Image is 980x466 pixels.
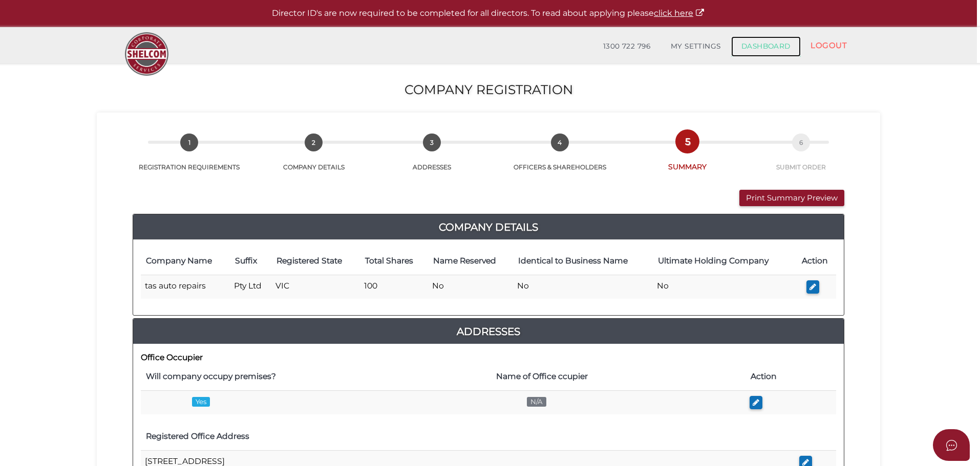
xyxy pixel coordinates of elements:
a: 5SUMMARY [627,144,748,172]
a: 3ADDRESSES [372,145,492,171]
span: 6 [792,134,810,151]
span: 4 [551,134,569,151]
span: 5 [678,132,696,150]
td: 100 [360,275,428,299]
a: 1REGISTRATION REQUIREMENTS [122,145,256,171]
th: Total Shares [360,248,428,275]
a: Addresses [133,323,844,340]
span: 2 [305,134,323,151]
span: Yes [192,397,210,407]
img: Logo [120,27,174,81]
th: Registered Office Address [141,423,795,450]
th: Company Name [141,248,230,275]
p: Director ID's are now required to be completed for all directors. To read about applying please [26,8,951,19]
a: 6SUBMIT ORDER [748,145,855,171]
td: VIC [271,275,360,299]
a: MY SETTINGS [661,36,731,57]
th: Suffix [230,248,272,275]
th: Action [794,248,836,275]
td: Pty Ltd [230,275,272,299]
td: No [428,275,514,299]
button: Print Summary Preview [739,190,844,207]
th: Ultimate Holding Company [653,248,794,275]
a: 2COMPANY DETAILS [256,145,371,171]
span: 1 [180,134,198,151]
th: Will company occupy premises? [141,363,491,390]
button: Open asap [933,429,970,461]
span: N/A [527,397,546,407]
td: No [653,275,794,299]
a: click here [654,8,705,18]
th: Identical to Business Name [513,248,653,275]
th: Action [745,363,836,390]
a: LOGOUT [800,35,857,56]
a: Company Details [133,219,844,235]
th: Name of Office ccupier [491,363,745,390]
a: 4OFFICERS & SHAREHOLDERS [492,145,627,171]
td: No [513,275,653,299]
a: DASHBOARD [731,36,801,57]
th: Registered State [271,248,360,275]
td: tas auto repairs [141,275,230,299]
b: Office Occupier [141,352,203,362]
span: 3 [423,134,441,151]
a: 1300 722 796 [593,36,661,57]
th: Name Reserved [428,248,514,275]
